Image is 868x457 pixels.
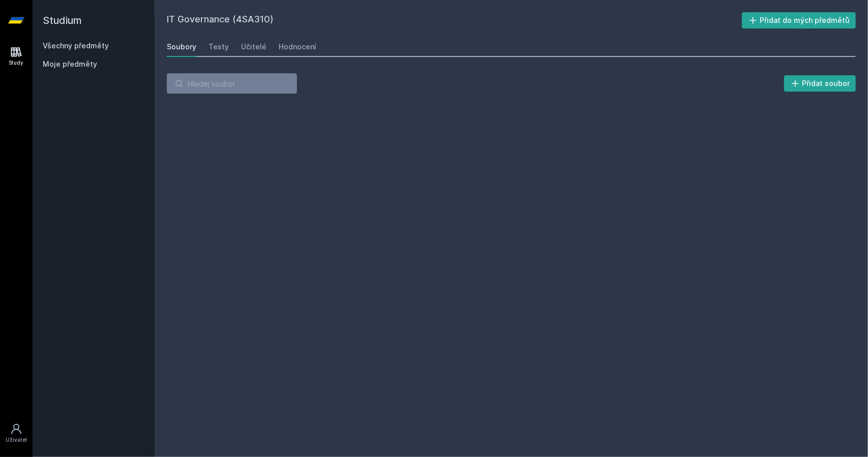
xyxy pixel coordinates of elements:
[241,42,266,52] div: Učitelé
[2,418,31,449] a: Uživatel
[279,42,316,52] div: Hodnocení
[167,12,742,28] h2: IT Governance (4SA310)
[784,75,856,92] button: Přidat soubor
[279,37,316,57] a: Hodnocení
[241,37,266,57] a: Učitelé
[43,59,97,69] span: Moje předměty
[208,37,229,57] a: Testy
[208,42,229,52] div: Testy
[167,73,297,94] input: Hledej soubor
[167,37,196,57] a: Soubory
[2,41,31,72] a: Study
[167,42,196,52] div: Soubory
[6,436,27,444] div: Uživatel
[9,59,24,67] div: Study
[43,41,109,50] a: Všechny předměty
[742,12,856,28] button: Přidat do mých předmětů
